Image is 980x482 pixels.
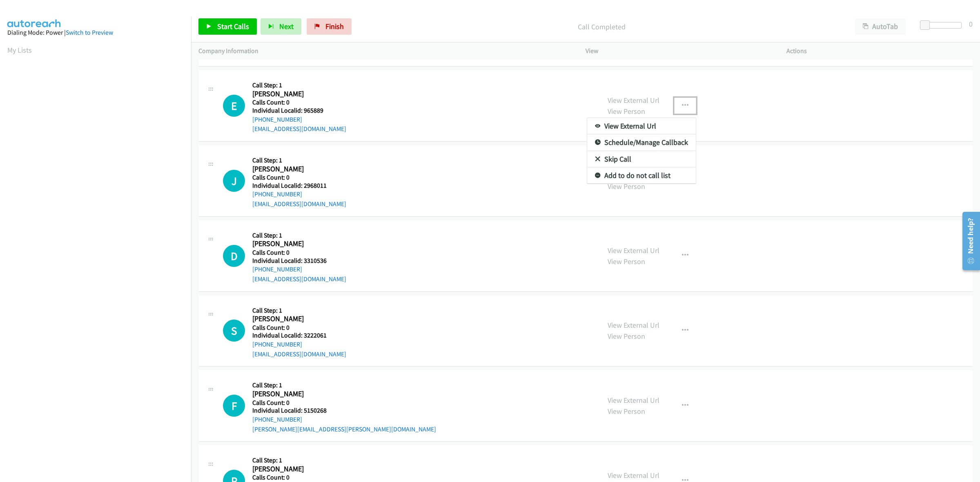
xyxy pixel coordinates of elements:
[7,63,191,451] iframe: Dialpad
[223,395,245,417] h1: F
[66,29,113,36] a: Switch to Preview
[587,134,696,151] a: Schedule/Manage Callback
[223,245,245,267] div: The call is yet to be attempted
[7,28,184,38] div: Dialing Mode: Power |
[7,45,32,55] a: My Lists
[223,320,245,342] div: The call is yet to be attempted
[223,320,245,342] h1: S
[956,209,980,273] iframe: Resource Center
[223,395,245,417] div: The call is yet to be attempted
[587,151,696,167] a: Skip Call
[587,167,696,184] a: Add to do not call list
[223,170,245,192] div: The call is yet to be attempted
[587,118,696,134] a: View External Url
[223,170,245,192] h1: J
[223,245,245,267] h1: D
